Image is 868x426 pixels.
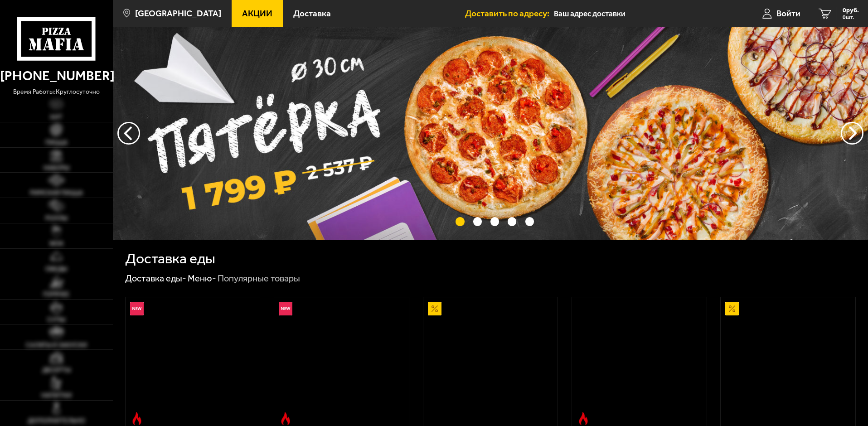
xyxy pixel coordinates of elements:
span: Акции [242,9,272,18]
div: Популярные товары [218,273,300,285]
span: Десерты [42,367,71,373]
span: Горячее [43,291,69,298]
span: Хит [50,114,63,121]
span: WOK [49,241,63,247]
img: Острое блюдо [279,412,292,426]
img: Новинка [130,302,144,315]
a: Меню- [188,273,216,284]
span: Напитки [41,392,72,399]
span: 0 руб. [843,7,859,14]
span: Роллы [45,215,68,222]
img: Новинка [279,302,292,315]
span: 0 шт. [843,15,859,20]
span: Салаты и закуски [26,342,87,349]
a: Доставка еды- [125,273,186,284]
span: [GEOGRAPHIC_DATA] [135,9,221,18]
button: предыдущий [841,122,863,145]
img: Острое блюдо [577,412,590,426]
span: Обеды [45,266,67,272]
span: Войти [776,9,800,18]
h1: Доставка еды [125,252,215,266]
button: точки переключения [473,217,482,226]
span: Наборы [44,165,69,171]
span: Дополнительно [28,418,85,424]
img: Острое блюдо [130,412,144,426]
img: Акционный [725,302,739,315]
button: точки переключения [525,217,534,226]
button: следующий [117,122,140,145]
span: Доставка [293,9,331,18]
img: Акционный [428,302,441,315]
input: Ваш адрес доставки [554,5,727,22]
span: Римская пицца [30,190,83,196]
span: Супы [47,317,65,323]
button: точки переключения [508,217,516,226]
span: Пицца [45,140,68,146]
span: Доставить по адресу: [465,9,554,18]
button: точки переключения [456,217,464,226]
button: точки переключения [490,217,499,226]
